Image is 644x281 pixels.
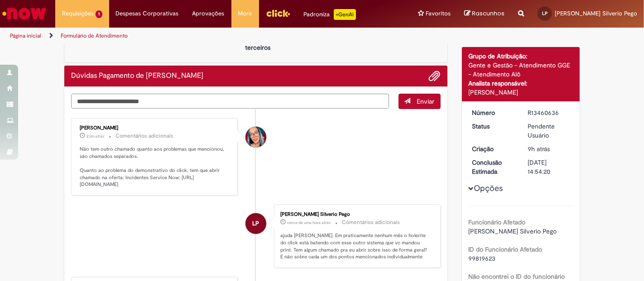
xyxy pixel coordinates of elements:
[466,158,521,176] dt: Conclusão Estimada
[466,108,521,117] dt: Número
[555,10,637,17] span: [PERSON_NAME] Silverio Pego
[542,10,548,16] span: LP
[252,213,259,234] span: LP
[245,127,266,148] div: Maira Priscila Da Silva Arnaldo
[71,94,389,109] textarea: Digite sua mensagem aqui...
[287,220,331,225] time: 29/08/2025 15:51:23
[342,219,400,226] small: Comentários adicionais
[464,10,505,18] a: Rascunhos
[80,146,231,188] p: Não tem outro chamado quanto aos problemas que mencionou, são chamados separados. Quanto ao probl...
[469,227,557,235] span: [PERSON_NAME] Silverio Pego
[469,272,565,281] b: Não encontrei o ID do funcionário
[87,133,104,139] span: 23m atrás
[61,32,128,39] a: Formulário de Atendimento
[1,5,48,23] img: ServiceNow
[266,6,290,20] img: click_logo_yellow_360x200.png
[469,79,573,88] div: Analista responsável:
[469,254,496,262] span: 99819623
[10,32,41,39] a: Página inicial
[334,9,356,20] p: +GenAi
[287,220,331,225] span: cerca de uma hora atrás
[429,70,441,82] button: Adicionar anexos
[280,212,431,217] div: [PERSON_NAME] Silverio Pego
[469,245,543,253] b: ID do Funcionário Afetado
[528,144,570,153] div: 29/08/2025 07:58:09
[469,88,573,97] div: [PERSON_NAME]
[469,52,573,61] div: Grupo de Atribuição:
[528,108,570,117] div: R13460636
[528,145,550,153] span: 9h atrás
[469,218,526,226] b: Funcionário Afetado
[192,9,225,18] span: Aprovações
[472,9,505,18] span: Rascunhos
[304,9,356,20] div: Padroniza
[399,94,441,109] button: Enviar
[417,97,435,105] span: Enviar
[466,144,521,153] dt: Criação
[7,28,423,44] ul: Trilhas de página
[116,9,179,18] span: Despesas Corporativas
[466,122,521,131] dt: Status
[96,10,102,18] span: 1
[62,9,94,18] span: Requisições
[80,125,231,131] div: [PERSON_NAME]
[238,9,252,18] span: More
[71,72,203,80] h2: Dúvidas Pagamento de Salário Histórico de tíquete
[87,133,104,139] time: 29/08/2025 16:24:03
[528,158,570,176] div: [DATE] 14:54:20
[115,132,173,140] small: Comentários adicionais
[426,9,451,18] span: Favoritos
[528,145,550,153] time: 29/08/2025 07:58:09
[245,213,266,234] div: Lucas Americo Silverio Pego
[280,232,431,261] p: ajuda [PERSON_NAME]. Em praticamente nenhum mês o holerite do click está batendo com esse outro s...
[469,61,573,79] div: Gente e Gestão - Atendimento GGE - Atendimento Alô
[528,122,570,140] div: Pendente Usuário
